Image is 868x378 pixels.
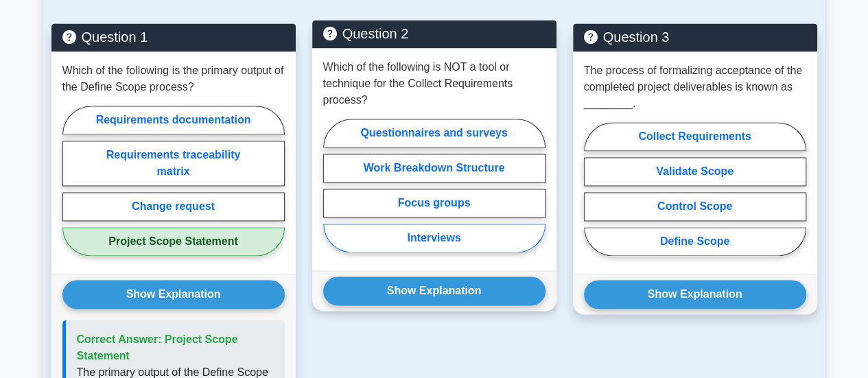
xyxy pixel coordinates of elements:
[62,227,285,256] label: Project Scope Statement
[323,189,546,217] label: Focus groups
[323,25,546,42] h5: Question 2
[323,119,546,147] label: Questionnaires and surveys
[584,192,806,221] label: Control Scope
[584,122,806,151] label: Collect Requirements
[62,29,285,45] h5: Question 1
[584,227,806,256] label: Define Scope
[584,29,806,45] h5: Question 3
[584,62,806,112] p: The process of formalizing acceptance of the completed project deliverables is known as ________.
[323,59,546,108] p: Which of the following is NOT a tool or technique for the Collect Requirements process?
[62,106,285,134] label: Requirements documentation
[62,280,285,309] button: Show Explanation
[323,224,546,252] label: Interviews
[62,62,285,95] p: Which of the following is the primary output of the Define Scope process?
[584,157,806,186] label: Validate Scope
[62,141,285,186] label: Requirements traceability matrix
[584,280,806,309] button: Show Explanation
[323,276,546,305] button: Show Explanation
[62,192,285,221] label: Change request
[77,333,238,361] span: Correct Answer: Project Scope Statement
[323,154,546,182] label: Work Breakdown Structure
